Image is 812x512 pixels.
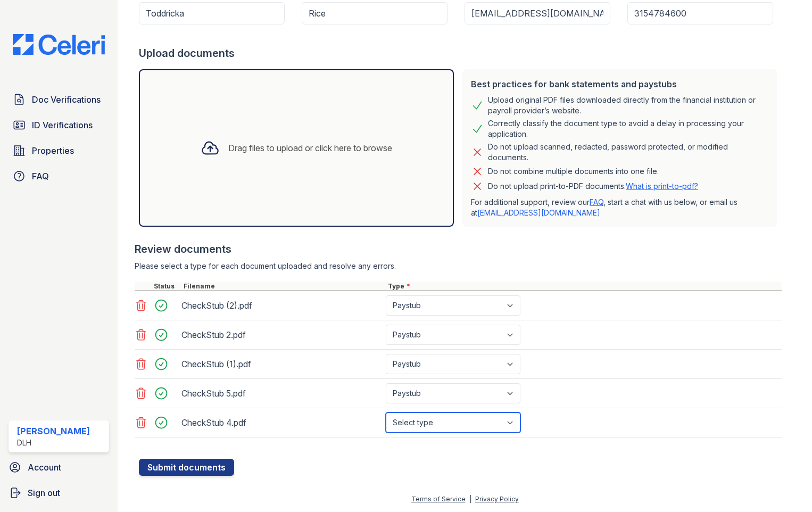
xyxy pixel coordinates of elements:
a: Doc Verifications [9,89,109,110]
div: Do not combine multiple documents into one file. [488,165,659,178]
a: Properties [9,140,109,161]
div: CheckStub (2).pdf [181,297,382,314]
a: Privacy Policy [475,495,519,503]
a: Sign out [4,482,113,503]
span: Properties [32,144,74,157]
a: What is print-to-pdf? [626,181,698,191]
span: Sign out [28,486,60,499]
div: Please select a type for each document uploaded and resolve any errors. [135,261,782,271]
p: Do not upload print-to-PDF documents. [488,181,698,192]
img: CE_Logo_Blue-a8612792a0a2168367f1c8372b55b34899dd931a85d93a1a3d3e32e68fde9ad4.png [4,34,113,55]
div: Drag files to upload or click here to browse [228,142,392,154]
span: Account [28,461,61,474]
a: [EMAIL_ADDRESS][DOMAIN_NAME] [477,208,600,217]
a: FAQ [9,166,109,187]
div: [PERSON_NAME] [17,425,90,437]
div: Status [152,282,181,291]
a: FAQ [590,197,603,207]
button: Submit documents [139,459,234,476]
div: CheckStub 5.pdf [181,385,382,402]
div: | [469,495,471,503]
span: ID Verifications [32,119,93,131]
div: Upload original PDF files downloaded directly from the financial institution or payroll provider’... [488,95,769,116]
a: Account [4,457,113,478]
a: Terms of Service [411,495,466,503]
div: CheckStub 4.pdf [181,414,382,431]
div: Upload documents [139,46,782,61]
div: Do not upload scanned, redacted, password protected, or modified documents. [488,142,769,163]
div: Best practices for bank statements and paystubs [471,78,769,90]
div: Type [386,282,782,291]
p: For additional support, review our , start a chat with us below, or email us at [471,197,769,218]
span: Doc Verifications [32,93,101,106]
a: ID Verifications [9,114,109,136]
div: CheckStub 2.pdf [181,326,382,343]
span: FAQ [32,170,49,183]
div: Correctly classify the document type to avoid a delay in processing your application. [488,118,769,139]
div: CheckStub (1).pdf [181,356,382,373]
div: Review documents [135,242,782,257]
div: DLH [17,437,90,448]
div: Filename [181,282,386,291]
